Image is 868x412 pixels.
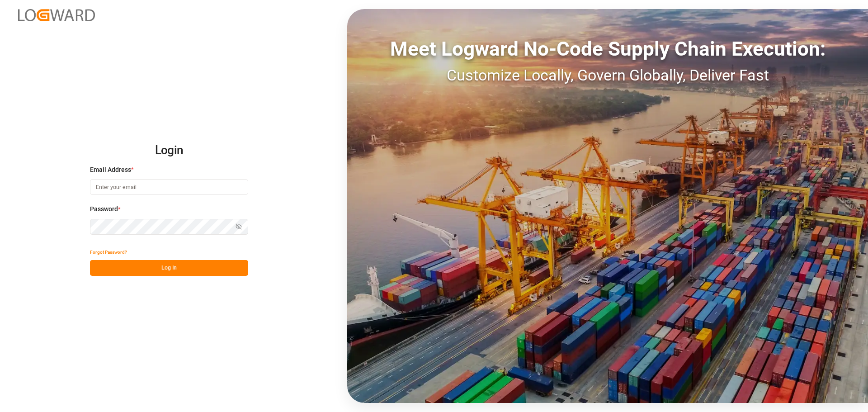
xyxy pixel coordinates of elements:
[90,260,248,276] button: Log In
[347,34,868,64] div: Meet Logward No-Code Supply Chain Execution:
[90,179,248,195] input: Enter your email
[90,136,248,165] h2: Login
[90,204,118,214] span: Password
[347,64,868,87] div: Customize Locally, Govern Globally, Deliver Fast
[18,9,95,21] img: Logward_new_orange.png
[90,244,127,260] button: Forgot Password?
[90,165,131,175] span: Email Address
